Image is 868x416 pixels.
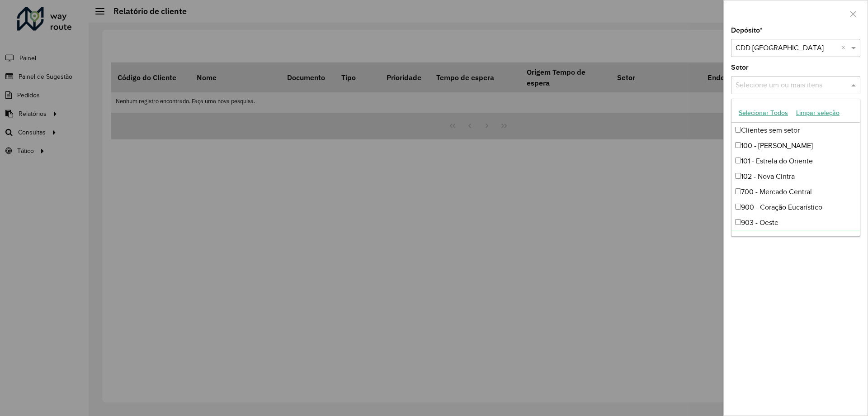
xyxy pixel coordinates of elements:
[731,25,763,36] label: Depósito
[731,123,860,138] div: Clientes sem setor
[731,230,860,246] div: 904 - [GEOGRAPHIC_DATA]
[792,106,844,120] button: Limpar seleção
[731,200,860,215] div: 900 - Coração Eucarístico
[731,169,860,184] div: 102 - Nova Cintra
[731,215,860,230] div: 903 - Oeste
[731,153,860,169] div: 101 - Estrela do Oriente
[731,138,860,153] div: 100 - [PERSON_NAME]
[731,184,860,200] div: 700 - Mercado Central
[841,43,849,53] span: Clear all
[731,99,860,237] ng-dropdown-panel: Options list
[735,106,792,120] button: Selecionar Todos
[731,62,749,73] label: Setor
